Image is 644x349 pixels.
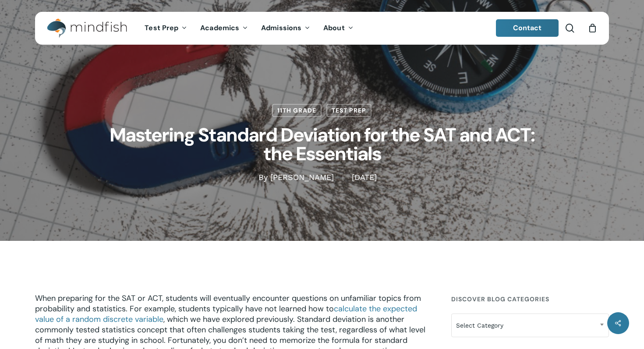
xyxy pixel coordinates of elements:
a: [PERSON_NAME] [270,173,334,182]
a: Test Prep [138,25,194,32]
span: Contact [513,23,542,32]
span: By [258,175,268,181]
span: Select Category [451,314,609,337]
span: [DATE] [343,175,386,181]
header: Main Menu [35,12,609,45]
a: Admissions [255,25,317,32]
span: About [323,23,345,32]
a: Test Prep [326,104,372,117]
a: Cart [587,23,597,33]
h4: Discover Blog Categories [451,291,609,307]
span: Academics [200,23,239,32]
span: Admissions [261,23,301,32]
h1: Mastering Standard Deviation for the SAT and ACT: the Essentials [103,117,541,172]
a: Academics [194,25,255,32]
a: 11th Grade [272,104,322,117]
span: Select Category [452,316,609,335]
a: Contact [496,19,559,37]
span: When preparing for the SAT or ACT, students will eventually encounter questions on unfamiliar top... [35,293,421,314]
a: About [317,25,360,32]
span: Test Prep [145,23,178,32]
iframe: Chatbot [586,291,632,337]
a: calculate the expected value of a random discrete variable [35,303,417,324]
nav: Main Menu [138,12,360,45]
